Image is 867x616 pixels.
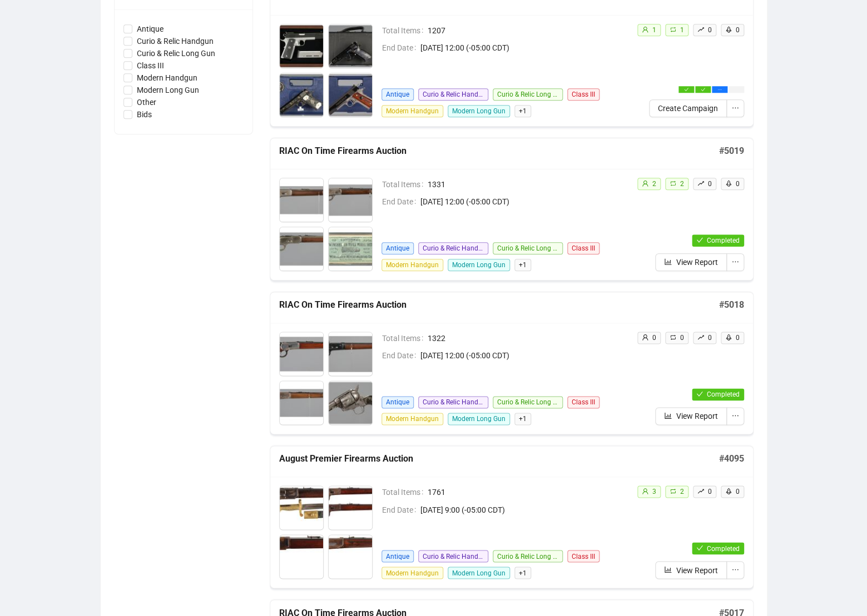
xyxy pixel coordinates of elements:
[567,88,600,101] span: Class III
[707,544,740,552] span: Completed
[719,144,744,158] h5: # 5019
[664,412,672,419] span: bar-chart
[418,88,488,101] span: Curio & Relic Handgun
[382,349,420,362] span: End Date
[270,292,754,434] a: RIAC On Time Firearms Auction#5018Total Items1322End Date[DATE] 12:00 (-05:00 CDT)AntiqueCurio & ...
[493,550,563,562] span: Curio & Relic Long Gun
[697,488,704,494] span: rise
[329,535,372,578] img: 4_1.jpg
[664,565,672,573] span: bar-chart
[382,332,428,344] span: Total Items
[725,26,732,33] span: rocket
[684,87,688,92] span: check
[329,178,372,222] img: 2_1.jpg
[382,24,428,37] span: Total Items
[382,196,420,208] span: End Date
[132,72,202,84] span: Modern Handgun
[670,180,676,187] span: retweet
[725,334,732,340] span: rocket
[448,105,510,117] span: Modern Long Gun
[382,567,443,579] span: Modern Handgun
[279,452,719,465] h5: August Premier Firearms Auction
[642,180,648,187] span: user
[655,561,727,579] button: View Report
[428,332,628,344] span: 1322
[428,178,628,191] span: 1331
[280,486,323,529] img: 1_1.jpg
[132,59,169,72] span: Class III
[719,452,744,465] h5: # 4095
[418,242,488,254] span: Curio & Relic Handgun
[655,407,727,425] button: View Report
[420,42,628,54] span: [DATE] 12:00 (-05:00 CDT)
[670,488,676,494] span: retweet
[655,253,727,271] button: View Report
[708,334,712,342] span: 0
[697,26,704,33] span: rise
[279,298,719,312] h5: RIAC On Time Firearms Auction
[652,180,656,188] span: 2
[658,102,718,114] span: Create Campaign
[382,242,414,254] span: Antique
[567,396,600,408] span: Class III
[448,259,510,271] span: Modern Long Gun
[382,503,420,515] span: End Date
[428,486,628,498] span: 1761
[382,105,443,117] span: Modern Handgun
[382,486,428,498] span: Total Items
[731,412,739,419] span: ellipsis
[132,47,220,59] span: Curio & Relic Long Gun
[132,35,218,47] span: Curio & Relic Handgun
[280,178,323,222] img: 1_1.jpg
[418,550,488,562] span: Curio & Relic Handgun
[418,396,488,408] span: Curio & Relic Handgun
[676,256,718,268] span: View Report
[514,413,531,425] span: + 1
[280,381,323,424] img: 3_1.jpg
[696,237,703,243] span: check
[696,390,703,397] span: check
[329,486,372,529] img: 2_1.jpg
[708,488,712,495] span: 0
[642,334,648,340] span: user
[329,73,372,117] img: 4_1.jpg
[382,178,428,191] span: Total Items
[382,42,420,54] span: End Date
[514,567,531,579] span: + 1
[420,503,628,515] span: [DATE] 9:00 (-05:00 CDT)
[420,349,628,362] span: [DATE] 12:00 (-05:00 CDT)
[493,242,563,254] span: Curio & Relic Long Gun
[725,180,732,187] span: rocket
[670,334,676,340] span: retweet
[736,180,740,188] span: 0
[382,550,414,562] span: Antique
[279,144,719,158] h5: RIAC On Time Firearms Auction
[676,564,718,576] span: View Report
[493,396,563,408] span: Curio & Relic Long Gun
[649,99,727,117] button: Create Campaign
[280,535,323,578] img: 3_1.jpg
[697,334,704,340] span: rise
[731,104,739,112] span: ellipsis
[719,298,744,312] h5: # 5018
[280,73,323,117] img: 3_1.jpg
[717,87,722,92] span: ellipsis
[514,105,531,117] span: + 1
[382,396,414,408] span: Antique
[680,488,684,495] span: 2
[132,96,161,108] span: Other
[652,488,656,495] span: 3
[736,488,740,495] span: 0
[707,237,740,244] span: Completed
[567,550,600,562] span: Class III
[736,26,740,34] span: 0
[329,24,372,68] img: 2_1.jpg
[329,227,372,271] img: 4_1.jpg
[270,445,754,588] a: August Premier Firearms Auction#4095Total Items1761End Date[DATE] 9:00 (-05:00 CDT)AntiqueCurio &...
[708,180,712,188] span: 0
[329,381,372,424] img: 4_1.jpg
[707,390,740,398] span: Completed
[670,26,676,33] span: retweet
[448,567,510,579] span: Modern Long Gun
[420,196,628,208] span: [DATE] 12:00 (-05:00 CDT)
